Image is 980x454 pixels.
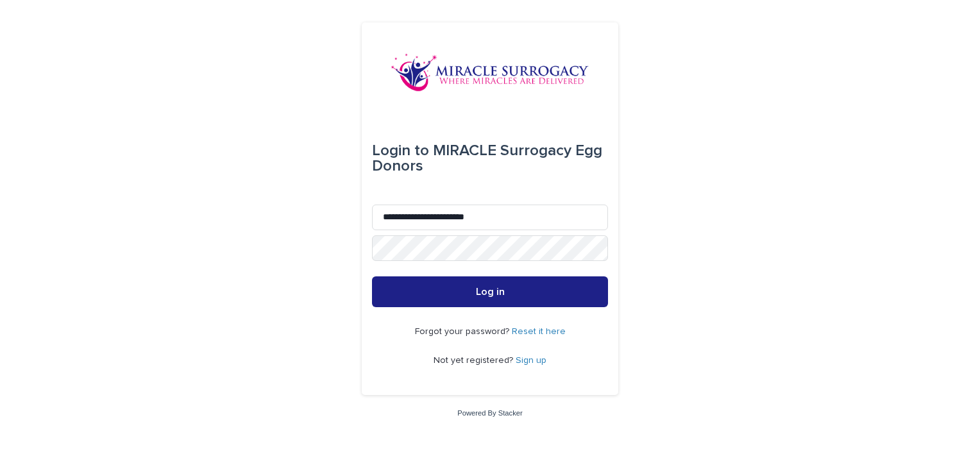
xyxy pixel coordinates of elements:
[391,53,589,92] img: OiFFDOGZQuirLhrlO1ag
[476,287,505,297] span: Log in
[372,143,429,158] span: Login to
[457,409,522,417] a: Powered By Stacker
[372,133,608,184] div: MIRACLE Surrogacy Egg Donors
[516,356,546,365] a: Sign up
[434,356,516,365] span: Not yet registered?
[415,327,512,336] span: Forgot your password?
[372,276,608,307] button: Log in
[512,327,566,336] a: Reset it here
